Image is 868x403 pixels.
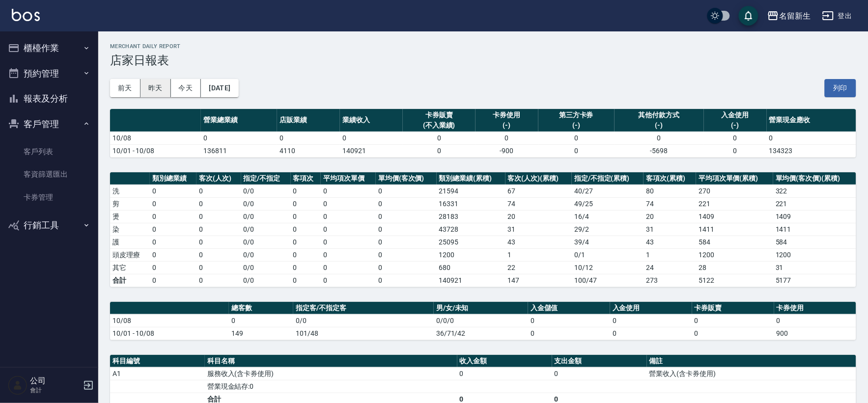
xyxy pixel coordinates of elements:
[541,110,612,120] div: 第三方卡券
[572,210,644,223] td: 16 / 4
[110,144,201,157] td: 10/01 - 10/08
[773,172,856,185] th: 單均價(客次價)(累積)
[196,248,241,261] td: 0
[457,367,552,380] td: 0
[277,132,340,144] td: 0
[610,327,692,340] td: 0
[205,367,457,380] td: 服務收入(含卡券使用)
[229,302,294,315] th: 總客數
[340,144,403,157] td: 140921
[818,7,856,25] button: 登出
[376,185,437,197] td: 0
[110,79,140,97] button: 前天
[538,132,615,144] td: 0
[773,210,856,223] td: 1409
[4,61,94,86] button: 預約管理
[706,110,764,120] div: 入金使用
[291,223,321,236] td: 0
[779,10,811,22] div: 名留新生
[572,248,644,261] td: 0 / 1
[196,274,241,287] td: 0
[229,327,294,340] td: 149
[110,236,150,248] td: 護
[291,197,321,210] td: 0
[552,355,647,368] th: 支出金額
[437,261,505,274] td: 680
[505,236,572,248] td: 43
[437,248,505,261] td: 1200
[4,213,94,238] button: 行銷工具
[528,314,610,327] td: 0
[457,355,552,368] th: 收入金額
[773,185,856,197] td: 322
[773,261,856,274] td: 31
[644,210,696,223] td: 20
[291,274,321,287] td: 0
[241,236,291,248] td: 0 / 0
[403,144,475,157] td: 0
[437,197,505,210] td: 16331
[696,248,773,261] td: 1200
[201,144,277,157] td: 136811
[293,327,434,340] td: 101/48
[241,223,291,236] td: 0 / 0
[437,236,505,248] td: 25095
[505,210,572,223] td: 20
[647,367,856,380] td: 營業收入(含卡券使用)
[241,261,291,274] td: 0 / 0
[615,132,704,144] td: 0
[647,355,856,368] th: 備註
[205,380,457,393] td: 營業現金結存:0
[774,314,856,327] td: 0
[763,6,814,26] button: 名留新生
[321,210,376,223] td: 0
[644,274,696,287] td: 273
[617,120,701,131] div: (-)
[434,302,528,315] th: 男/女/未知
[704,132,767,144] td: 0
[696,172,773,185] th: 平均項次單價(累積)
[150,248,196,261] td: 0
[644,261,696,274] td: 24
[437,185,505,197] td: 21594
[644,248,696,261] td: 1
[4,186,94,209] a: 卡券管理
[505,248,572,261] td: 1
[340,109,403,132] th: 業績收入
[4,35,94,61] button: 櫃檯作業
[150,274,196,287] td: 0
[773,274,856,287] td: 5177
[692,314,774,327] td: 0
[196,210,241,223] td: 0
[241,197,291,210] td: 0 / 0
[767,109,856,132] th: 營業現金應收
[150,236,196,248] td: 0
[205,355,457,368] th: 科目名稱
[541,120,612,131] div: (-)
[291,261,321,274] td: 0
[644,172,696,185] th: 客項次(累積)
[696,210,773,223] td: 1409
[696,197,773,210] td: 221
[376,261,437,274] td: 0
[150,210,196,223] td: 0
[291,210,321,223] td: 0
[277,109,340,132] th: 店販業績
[572,236,644,248] td: 39 / 4
[291,248,321,261] td: 0
[572,261,644,274] td: 10 / 12
[321,223,376,236] td: 0
[644,197,696,210] td: 74
[644,236,696,248] td: 43
[110,185,150,197] td: 洗
[773,236,856,248] td: 584
[505,197,572,210] td: 74
[201,79,238,97] button: [DATE]
[30,386,80,395] p: 會計
[340,132,403,144] td: 0
[572,185,644,197] td: 40 / 27
[321,236,376,248] td: 0
[277,144,340,157] td: 4110
[774,327,856,340] td: 900
[241,172,291,185] th: 指定/不指定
